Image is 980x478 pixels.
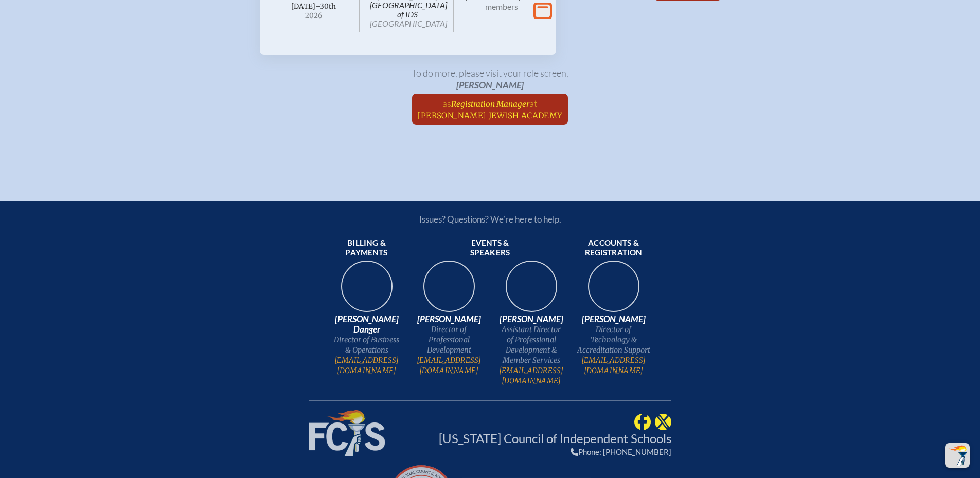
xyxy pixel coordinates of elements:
p: Issues? Questions? We’re here to help. [309,214,671,225]
span: [PERSON_NAME] [456,79,524,90]
img: 9c64f3fb-7776-47f4-83d7-46a341952595 [334,258,400,323]
span: Director of Business & Operations [330,335,404,355]
img: 94e3d245-ca72-49ea-9844-ae84f6d33c0f [416,258,482,323]
a: FCIS @ Facebook (FloridaCouncilofIndependentSchools) [634,416,651,425]
button: Scroll Top [945,443,970,468]
span: [PERSON_NAME] [577,314,651,324]
div: Phone: [PHONE_NUMBER] [439,447,671,456]
span: [PERSON_NAME] Jewish Academy [417,111,562,120]
img: Florida Council of Independent Schools [309,410,385,456]
span: as [442,98,451,109]
span: at [529,98,537,109]
a: asRegistration Managerat[PERSON_NAME] Jewish Academy [413,94,566,125]
img: b1ee34a6-5a78-4519-85b2-7190c4823173 [581,258,647,323]
img: 545ba9c4-c691-43d5-86fb-b0a622cbeb82 [498,258,564,323]
span: Events & speakers [453,238,527,259]
a: [EMAIL_ADDRESS][DOMAIN_NAME] [330,355,404,376]
span: [DATE]–⁠30th [291,2,336,11]
span: 2026 [276,12,351,20]
span: [GEOGRAPHIC_DATA] [370,19,447,28]
span: Accounts & registration [577,238,651,259]
span: Billing & payments [330,238,404,259]
span: [PERSON_NAME] [412,314,486,324]
a: [EMAIL_ADDRESS][DOMAIN_NAME] [577,355,651,376]
a: FCIS @ Twitter (@FCISNews) [655,416,671,425]
span: [PERSON_NAME] [494,314,568,324]
img: To the top [947,445,968,466]
span: Assistant Director of Professional Development & Member Services [494,324,568,365]
span: Registration Manager [451,99,529,109]
a: [EMAIL_ADDRESS][DOMAIN_NAME] [494,365,568,386]
a: [EMAIL_ADDRESS][DOMAIN_NAME] [412,355,486,376]
span: [PERSON_NAME] Danger [330,314,404,335]
a: [US_STATE] Council of Independent Schools [439,431,671,446]
span: Director of Technology & Accreditation Support [577,324,651,355]
span: Director of Professional Development [412,324,486,355]
p: To do more, please visit your role screen , [260,67,721,90]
